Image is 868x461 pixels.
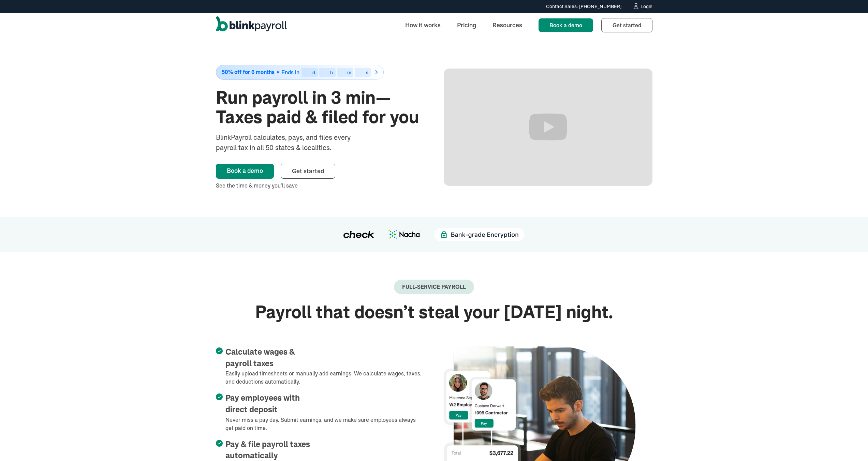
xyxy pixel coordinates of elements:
div: s [366,70,368,75]
div: Full-Service payroll [402,284,466,290]
span: Get started [613,22,641,29]
span: Pay & file payroll taxes automatically [225,440,310,460]
span: Calculate wages & payroll taxes [225,347,295,368]
div: m [347,70,351,75]
a: Book a demo [216,164,274,179]
a: Book a demo [539,18,593,32]
h2: Payroll that doesn’t steal your [DATE] night. [216,302,652,322]
a: Login [632,3,652,10]
div: h [330,70,333,75]
a: Get started [601,18,652,32]
li: Easily upload timesheets or manually add earnings. We calculate wages, taxes, and deductions auto... [216,346,425,386]
div: See the time & money you’ll save [216,181,425,190]
iframe: Run Payroll in 3 min with BlinkPayroll [444,69,652,186]
a: 50% off for 6 monthsEnds indhms [216,65,425,80]
a: How it works [400,18,446,32]
div: d [312,70,315,75]
li: Never miss a pay day. Submit earnings, and we make sure employees always get paid on time. [216,392,425,432]
div: Login [641,4,652,9]
span: Ends in [281,69,299,76]
span: 50% off for 6 months [222,69,275,75]
div: BlinkPayroll calculates, pays, and files every payroll tax in all 50 states & localities. [216,132,369,153]
a: Resources [487,18,528,32]
div: Contact Sales: [PHONE_NUMBER] [546,3,621,10]
a: Pricing [452,18,482,32]
a: home [216,16,287,34]
span: Pay employees with direct deposit [225,393,300,414]
h1: Run payroll in 3 min—Taxes paid & filed for you [216,88,425,127]
span: Book a demo [549,22,582,29]
span: Get started [292,167,324,175]
a: Get started [281,164,335,179]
